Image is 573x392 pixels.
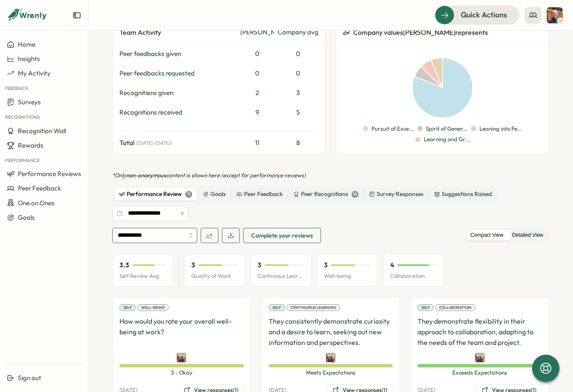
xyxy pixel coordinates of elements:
span: Performance Reviews [18,170,81,178]
div: Self [417,304,434,311]
span: non-anonymous [126,172,166,179]
button: Complete your reviews [243,228,321,243]
div: [PERSON_NAME] [240,28,274,37]
div: 0 [278,49,318,59]
div: 11 [240,138,274,148]
span: Meets Expectations [269,369,393,377]
div: Survey Responses [369,190,423,199]
p: 3 [191,260,195,270]
div: Goals [203,190,226,199]
p: Self Review Avg [119,272,166,280]
span: Insights [18,55,40,63]
p: *Only content is shown here (except for performance reviews) [112,172,549,179]
span: Company values [PERSON_NAME] represents [353,27,488,38]
p: How would you rate your overall well-being at work? [119,316,244,347]
span: Total [119,138,135,148]
p: 3 [258,260,261,270]
div: Company avg [278,28,318,37]
p: Collaboration [390,272,437,280]
img: Emily Jablonski [326,353,335,362]
button: Quick Actions [435,6,519,24]
span: One on Ones [18,199,54,207]
span: Exceeds Expectations [417,369,542,377]
div: Recognitions received [119,108,237,117]
p: Continuous Learning [258,272,304,280]
span: Peer Feedback [18,184,61,192]
span: Goals [18,213,35,221]
img: Emily Jablonski [475,353,485,362]
div: Team Activity [119,27,237,38]
p: Pursuit of Exce... [372,125,414,133]
div: Performance Review [119,190,192,199]
span: Rewards [18,141,43,149]
div: Peer feedbacks given [119,49,237,59]
span: 3 - Okay [119,369,244,377]
p: 3 [324,260,328,270]
div: 0 [240,49,274,59]
span: Surveys [18,98,41,106]
img: Morgan Ludtke [547,7,563,23]
div: Self [269,304,285,311]
p: Spirit of Gener... [426,125,468,133]
div: Peer feedbacks requested [119,69,237,78]
p: Quality of Work [191,272,238,280]
span: Home [18,40,35,48]
p: Leaning into Fe... [479,125,522,133]
div: Collaboration [435,304,475,311]
span: Quick Actions [461,9,507,20]
div: 8 [278,138,318,148]
div: Self [119,304,136,311]
span: Complete your reviews [251,228,313,243]
div: Continuous Learning [286,304,340,311]
div: 3 [278,88,318,98]
label: Compact View [466,230,508,241]
div: 11 [185,191,192,198]
div: Well-being [137,304,169,311]
div: 0 [240,69,274,78]
p: They demonstrate flexibility in their approach to collaboration, adapting to the needs of the tea... [417,316,542,347]
span: My Activity [18,69,51,77]
p: Well-being [324,272,371,280]
span: Sign out [18,374,41,382]
div: Recognitions given [119,88,237,98]
button: Expand sidebar [73,11,81,20]
div: Peer Recognitions [293,190,358,199]
p: Learning and Gr... [424,136,470,143]
img: Emily Jablonski [177,353,186,362]
div: 16 [352,191,358,198]
div: 9 [240,108,274,117]
div: 2 [240,88,274,98]
div: Suggestions Raised [434,190,492,199]
p: 3.3 [119,260,129,270]
span: Recognition Wall [18,127,66,135]
p: 4 [390,260,394,270]
div: 5 [278,108,318,117]
p: They consistently demonstrate curiosity and a desire to learn, seeking out new information and pe... [269,316,393,347]
div: 0 [278,69,318,78]
label: Detailed View [508,230,547,241]
span: ( [DATE] - [DATE] ) [136,140,172,146]
div: Peer Feedback [236,190,283,199]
